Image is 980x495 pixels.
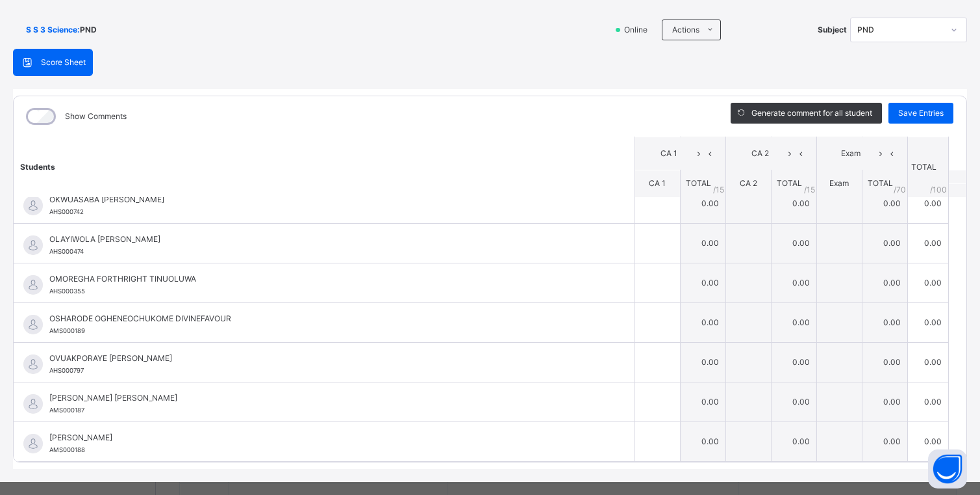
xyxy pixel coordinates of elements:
[771,223,816,263] td: 0.00
[928,449,967,488] button: Open asap
[862,263,907,302] td: 0.00
[907,223,948,263] td: 0.00
[26,24,80,36] span: S S 3 Science :
[49,446,85,453] span: AMS000188
[23,355,43,374] img: default.svg
[672,24,699,36] span: Actions
[49,234,605,245] span: OLAYIWOLA [PERSON_NAME]
[680,302,725,342] td: 0.00
[907,382,948,421] td: 0.00
[680,342,725,382] td: 0.00
[23,434,43,453] img: default.svg
[818,24,847,36] span: Subject
[751,107,872,119] span: Generate comment for all student
[623,24,655,36] span: Online
[49,313,605,325] span: OSHARODE OGHENEOCHUKOME DIVINEFAVOUR
[862,421,907,461] td: 0.00
[680,421,725,461] td: 0.00
[49,353,605,364] span: OVUAKPORAYE [PERSON_NAME]
[680,223,725,263] td: 0.00
[862,382,907,421] td: 0.00
[49,432,605,444] span: [PERSON_NAME]
[49,248,84,255] span: AHS000474
[862,342,907,382] td: 0.00
[827,148,875,159] span: Exam
[80,24,97,36] span: PND
[771,302,816,342] td: 0.00
[680,183,725,223] td: 0.00
[907,263,948,302] td: 0.00
[862,183,907,223] td: 0.00
[862,223,907,263] td: 0.00
[898,107,944,119] span: Save Entries
[49,367,84,374] span: AHS000797
[771,421,816,461] td: 0.00
[740,178,757,188] span: CA 2
[713,183,724,195] span: / 15
[49,194,605,206] span: OKWUASABA [PERSON_NAME]
[868,178,893,188] span: TOTAL
[23,275,43,295] img: default.svg
[777,178,802,188] span: TOTAL
[771,183,816,223] td: 0.00
[23,196,43,215] img: default.svg
[771,382,816,421] td: 0.00
[49,327,85,334] span: AMS000189
[686,178,711,188] span: TOTAL
[771,263,816,302] td: 0.00
[907,137,948,197] th: TOTAL
[49,392,605,404] span: [PERSON_NAME] [PERSON_NAME]
[907,183,948,223] td: 0.00
[645,148,694,159] span: CA 1
[894,183,906,195] span: / 70
[829,178,849,188] span: Exam
[49,407,84,414] span: AMS000187
[736,148,785,159] span: CA 2
[680,382,725,421] td: 0.00
[49,288,85,295] span: AHS000355
[23,394,43,414] img: default.svg
[857,24,943,36] div: PND
[20,161,55,171] span: Students
[41,57,86,68] span: Score Sheet
[680,263,725,302] td: 0.00
[65,111,127,122] label: Show Comments
[862,302,907,342] td: 0.00
[23,235,43,255] img: default.svg
[907,421,948,461] td: 0.00
[771,342,816,382] td: 0.00
[804,183,815,195] span: / 15
[649,178,666,188] span: CA 1
[49,208,84,215] span: AHS000742
[907,342,948,382] td: 0.00
[907,302,948,342] td: 0.00
[23,315,43,334] img: default.svg
[930,183,947,195] span: /100
[49,273,605,285] span: OMOREGHA FORTHRIGHT TINUOLUWA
